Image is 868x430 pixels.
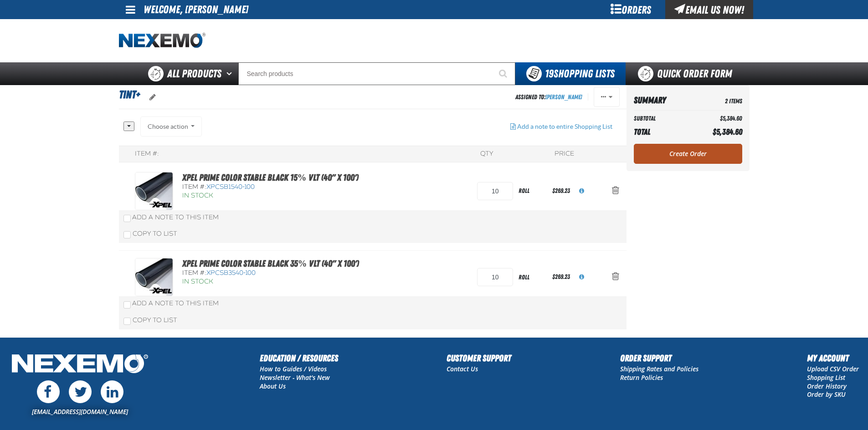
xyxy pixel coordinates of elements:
[515,62,626,85] button: You have 19 Shopping Lists. Open to view details
[447,364,478,373] a: Contact Us
[552,187,570,194] span: $269.23
[493,62,515,85] button: Start Searching
[620,373,663,382] a: Return Policies
[572,267,591,287] button: View All Prices for XPCSB3540-100
[135,150,159,158] div: Item #:
[690,92,742,108] td: 2 Items
[552,273,570,280] span: $269.23
[513,267,550,288] div: roll
[626,62,749,85] a: Quick Order Form
[260,351,338,365] h2: Education / Resources
[605,181,627,201] button: Action Remove XPEL PRIME Color Stable Black 15% VLT (40&quot; x 100&#039;) from TINT+
[260,382,286,390] a: About Us
[807,390,846,399] a: Order by SKU
[182,269,359,278] div: Item #:
[634,125,690,139] th: Total
[182,183,359,192] div: Item #:
[807,373,845,382] a: Shopping List
[545,93,582,101] a: [PERSON_NAME]
[123,316,177,324] label: Copy To List
[132,213,219,221] span: Add a Note to This Item
[238,62,515,85] input: Search
[513,181,550,201] div: roll
[182,192,359,200] div: In Stock
[182,258,359,269] a: XPEL PRIME Color Stable Black 35% VLT (40" x 100')
[206,269,256,277] span: XPCSB3540-100
[123,231,131,238] input: Copy To List
[477,182,513,200] input: Product Quantity
[594,87,620,107] button: Actions of TINT+
[515,91,582,103] div: Assigned To:
[119,33,205,49] img: Nexemo logo
[555,150,574,158] div: Price
[503,116,620,137] button: Add a note to entire Shopping List
[605,267,627,287] button: Action Remove XPEL PRIME Color Stable Black 35% VLT (40&quot; x 100&#039;) from TINT+
[32,407,128,416] a: [EMAIL_ADDRESS][DOMAIN_NAME]
[119,88,140,101] span: TINT+
[807,382,847,390] a: Order History
[119,33,205,49] a: Home
[545,67,554,80] strong: 19
[690,112,742,125] td: $5,384.60
[807,351,859,365] h2: My Account
[634,144,742,164] a: Create Order
[142,87,163,107] button: oro.shoppinglist.label.edit.tooltip
[123,301,131,309] input: Add a Note to This Item
[223,62,238,85] button: Open All Products pages
[206,183,255,191] span: XPCSB1540-100
[123,215,131,222] input: Add a Note to This Item
[620,364,699,373] a: Shipping Rates and Policies
[260,373,330,382] a: Newsletter - What's New
[123,318,131,325] input: Copy To List
[572,181,591,201] button: View All Prices for XPCSB1540-100
[182,172,359,183] a: XPEL PRIME Color Stable Black 15% VLT (40" x 100')
[545,67,615,80] span: Shopping Lists
[123,230,177,238] label: Copy To List
[634,112,690,125] th: Subtotal
[480,150,493,158] div: QTY
[9,351,151,378] img: Nexemo Logo
[807,364,859,373] a: Upload CSV Order
[477,268,513,286] input: Product Quantity
[620,351,699,365] h2: Order Support
[634,92,690,108] th: Summary
[167,66,221,82] span: All Products
[260,364,327,373] a: How to Guides / Videos
[447,351,511,365] h2: Customer Support
[182,278,359,286] div: In Stock
[713,127,742,137] span: $5,384.60
[132,299,219,307] span: Add a Note to This Item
